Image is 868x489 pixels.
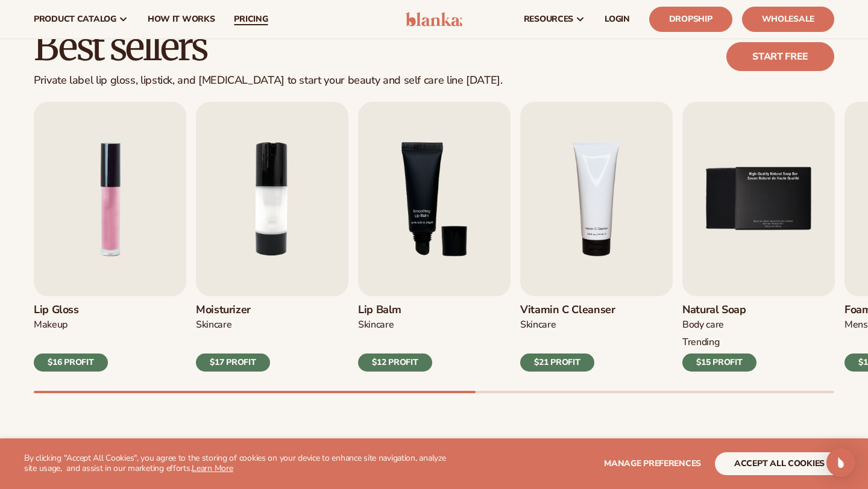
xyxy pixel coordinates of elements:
div: $12 PROFIT [358,354,432,372]
div: TRENDING [682,336,756,349]
p: By clicking "Accept All Cookies", you agree to the storing of cookies on your device to enhance s... [24,453,453,474]
h3: Moisturizer [196,304,270,317]
a: 1 / 9 [34,102,186,372]
span: Manage preferences [604,458,701,469]
div: Skincare [520,319,615,331]
a: 4 / 9 [520,102,673,372]
span: LOGIN [605,14,630,24]
h3: Natural Soap [682,304,756,317]
div: $17 PROFIT [196,354,270,372]
h3: Lip Gloss [34,304,108,317]
a: 5 / 9 [682,102,835,372]
a: Wholesale [742,7,834,32]
span: product catalog [34,14,116,24]
img: logo [406,12,463,26]
div: Private label lip gloss, lipstick, and [MEDICAL_DATA] to start your beauty and self care line [DA... [34,74,503,87]
button: Manage preferences [604,452,701,475]
span: How It Works [148,14,215,24]
span: resources [524,14,573,24]
button: accept all cookies [715,452,844,475]
h3: Vitamin C Cleanser [520,304,615,317]
span: pricing [234,14,268,24]
div: $15 PROFIT [682,354,756,372]
h2: Best sellers [34,26,503,67]
div: $21 PROFIT [520,354,594,372]
a: 3 / 9 [358,102,511,372]
a: 2 / 9 [196,102,348,372]
div: $16 PROFIT [34,354,108,372]
h3: Lip Balm [358,304,432,317]
div: Open Intercom Messenger [826,448,855,477]
div: SKINCARE [358,319,432,331]
a: Start free [726,42,834,71]
a: Dropship [649,7,732,32]
a: Learn More [192,463,233,474]
div: SKINCARE [196,319,270,331]
div: MAKEUP [34,319,108,331]
div: BODY Care [682,319,756,331]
